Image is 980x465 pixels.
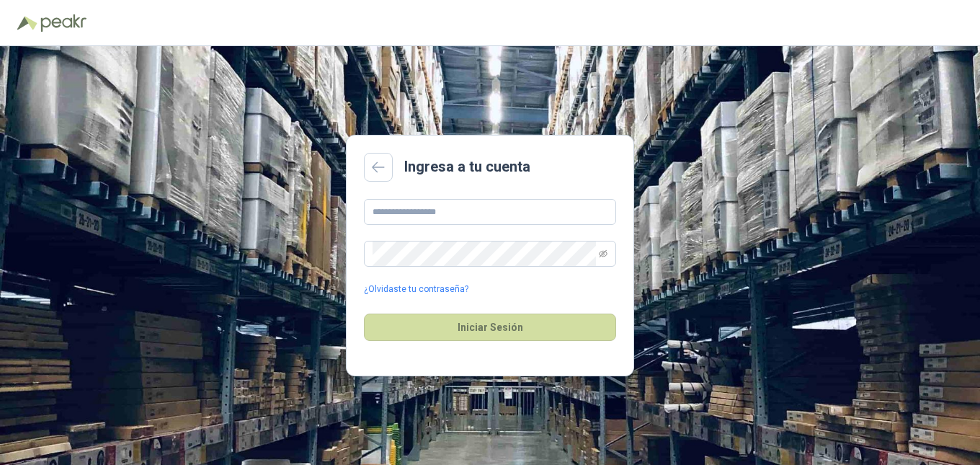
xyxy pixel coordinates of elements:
h2: Ingresa a tu cuenta [404,156,530,178]
button: Iniciar Sesión [364,314,616,341]
img: Logo [17,16,37,30]
a: ¿Olvidaste tu contraseña? [364,283,468,296]
img: Peakr [40,14,86,32]
span: eye-invisible [599,249,607,258]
